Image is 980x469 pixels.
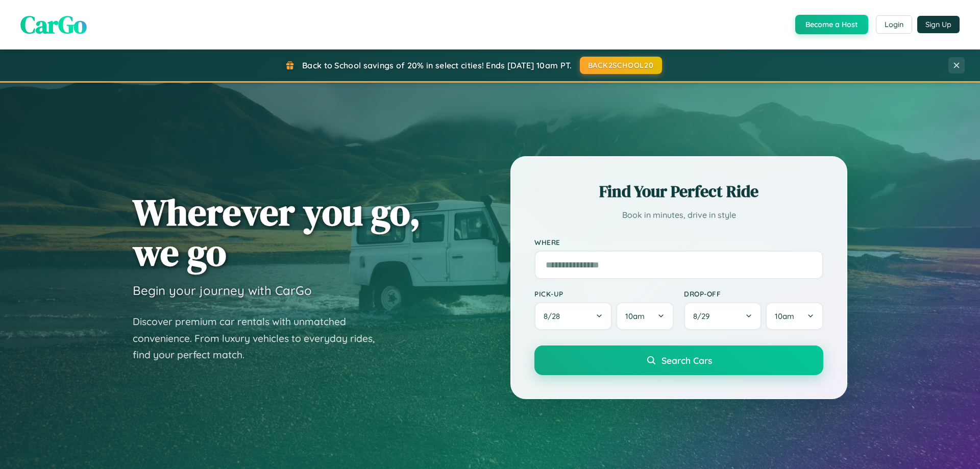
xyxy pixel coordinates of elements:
span: 8 / 28 [544,311,565,321]
label: Where [534,238,823,246]
p: Book in minutes, drive in style [534,208,823,223]
button: 10am [766,302,823,330]
span: 10am [775,311,794,321]
button: Search Cars [534,345,823,375]
span: Search Cars [661,355,712,366]
span: CarGo [20,8,87,41]
h3: Begin your journey with CarGo [133,283,312,298]
span: 10am [625,311,645,321]
button: BACK2SCHOOL20 [580,57,662,74]
p: Discover premium car rentals with unmatched convenience. From luxury vehicles to everyday rides, ... [133,313,388,363]
h2: Find Your Perfect Ride [534,180,823,203]
label: Drop-off [684,289,823,298]
label: Pick-up [534,289,674,298]
h1: Wherever you go, we go [133,192,421,273]
button: 8/28 [534,302,612,330]
span: Back to School savings of 20% in select cities! Ends [DATE] 10am PT. [302,60,572,70]
button: 10am [616,302,674,330]
button: Login [876,15,912,34]
button: Become a Host [795,15,868,34]
button: 8/29 [684,302,762,330]
button: Sign Up [917,16,960,33]
span: 8 / 29 [693,311,715,321]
